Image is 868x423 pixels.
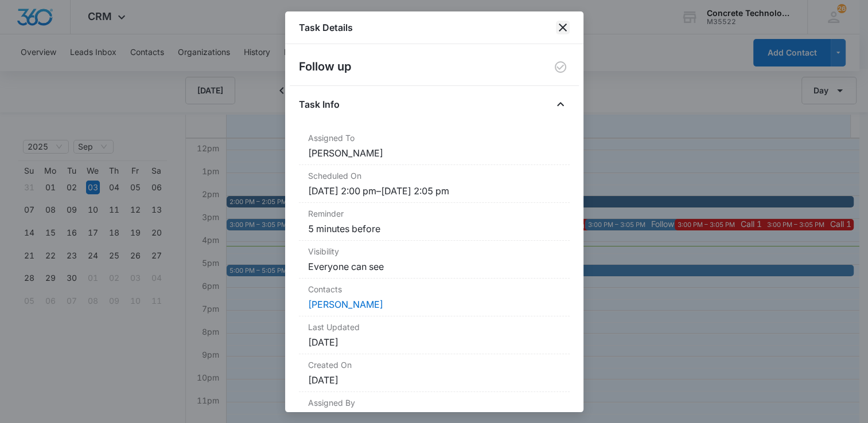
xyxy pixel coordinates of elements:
[299,203,570,241] div: Reminder5 minutes before
[308,299,383,310] a: [PERSON_NAME]
[299,279,570,316] div: Contacts[PERSON_NAME]
[551,95,570,113] button: Close
[299,354,570,392] div: Created On[DATE]
[308,170,560,182] dt: Scheduled On
[308,335,560,349] dd: [DATE]
[308,260,560,273] dd: Everyone can see
[299,97,340,111] h4: Task Info
[308,359,560,371] dt: Created On
[299,21,353,34] h1: Task Details
[308,222,560,236] dd: 5 minutes before
[308,207,560,220] dt: Reminder
[308,245,560,257] dt: Visibility
[299,127,570,165] div: Assigned To[PERSON_NAME]
[299,58,351,76] h2: Follow up
[308,373,560,387] dd: [DATE]
[308,321,560,333] dt: Last Updated
[299,316,570,354] div: Last Updated[DATE]
[308,283,560,295] dt: Contacts
[308,146,560,160] dd: [PERSON_NAME]
[299,165,570,203] div: Scheduled On[DATE] 2:00 pm–[DATE] 2:05 pm
[556,21,570,34] button: close
[308,397,560,409] dt: Assigned By
[308,132,560,144] dt: Assigned To
[308,184,560,198] dd: [DATE] 2:00 pm – [DATE] 2:05 pm
[299,241,570,279] div: VisibilityEveryone can see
